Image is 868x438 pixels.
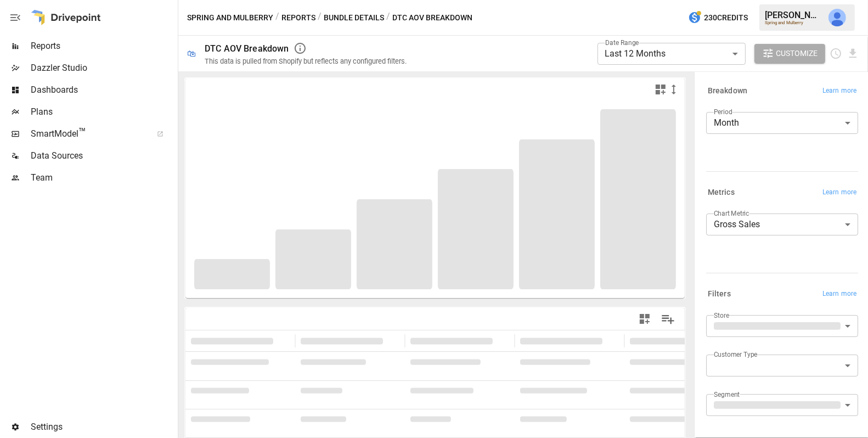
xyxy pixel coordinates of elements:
span: Team [31,171,176,184]
div: / [318,11,322,25]
label: Chart Metric [714,209,749,218]
span: Dashboards [31,83,176,97]
label: Customer Type [714,350,758,359]
div: Gross Sales [706,214,858,235]
button: Sort [604,333,619,349]
button: Sort [274,333,290,349]
button: 230Credits [684,8,752,28]
span: Dazzler Studio [31,61,176,75]
span: Customize [776,47,818,60]
div: DTC AOV Breakdown [205,43,289,54]
span: ™ [78,126,86,139]
h6: Breakdown [708,85,747,97]
img: Julie Wilton [828,9,846,26]
span: SmartModel [31,127,145,141]
span: Last 12 Months [605,48,666,59]
button: Sort [494,333,509,349]
button: Schedule report [830,47,842,60]
div: This data is pulled from Shopify but reflects any configured filters. [205,57,407,65]
button: Julie Wilton [822,2,853,33]
button: Download report [847,47,859,60]
div: Spring and Mulberry [765,20,822,25]
button: Sort [384,333,399,349]
button: Bundle Details [324,11,384,25]
h6: Metrics [708,187,735,199]
span: Reports [31,40,176,53]
div: / [275,11,279,25]
button: Reports [281,11,315,25]
div: / [386,11,390,25]
button: Spring and Mulberry [187,11,273,25]
label: Segment [714,390,740,399]
span: Learn more [822,289,856,300]
label: Period [714,107,732,116]
div: Month [706,112,858,134]
span: 230 Credits [704,11,748,25]
span: Settings [31,420,176,434]
span: Learn more [822,187,856,198]
button: Customize [754,44,826,64]
span: Plans [31,105,176,119]
button: Manage Columns [656,307,680,332]
label: Date Range [605,38,639,47]
span: Learn more [822,86,856,97]
div: 🛍 [187,48,196,59]
label: Store [714,311,729,320]
h6: Filters [708,288,731,300]
span: Data Sources [31,149,176,162]
div: [PERSON_NAME] [765,10,822,20]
